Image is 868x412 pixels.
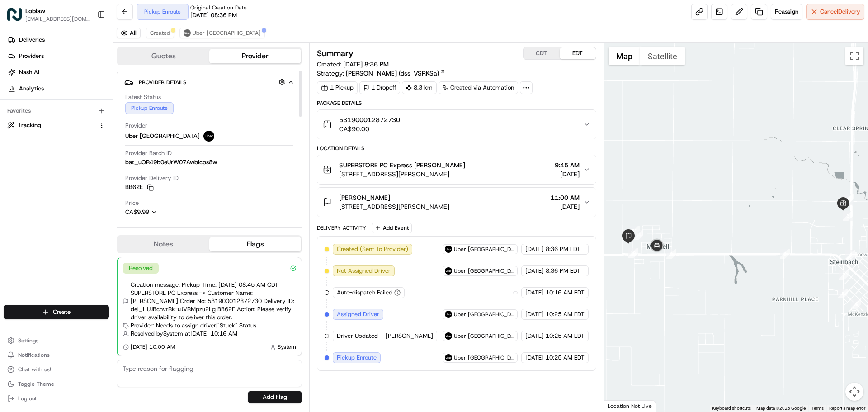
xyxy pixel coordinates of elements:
[604,400,656,412] div: Location Not Live
[829,406,865,411] a: Report a map error
[25,6,45,15] span: Loblaw
[780,249,790,259] div: 8
[76,203,84,210] div: 💻
[64,224,109,231] a: Powered byPylon
[317,155,595,184] button: SUPERSTORE PC Express [PERSON_NAME][STREET_ADDRESS][PERSON_NAME]9:45 AM[DATE]
[4,305,109,319] button: Create
[546,245,580,253] span: 8:36 PM EDT
[179,28,265,38] button: Uber [GEOGRAPHIC_DATA]
[193,29,261,37] span: Uber [GEOGRAPHIC_DATA]
[9,118,61,125] div: Past conversations
[125,149,172,157] span: Provider Batch ID
[9,36,165,51] p: Welcome 👋
[9,86,25,103] img: 1736555255976-a54dd68f-1ca7-489b-9aae-adbdc363a1c4
[606,400,636,412] a: Open this area in Google Maps (opens a new window)
[18,202,69,211] span: Knowledge Base
[337,245,408,253] span: Created (Sent To Provider)
[339,202,449,211] span: [STREET_ADDRESS][PERSON_NAME]
[184,29,191,37] img: uber-new-logo.jpeg
[4,33,113,47] a: Deliveries
[454,332,515,340] span: Uber [GEOGRAPHIC_DATA]
[5,199,73,215] a: 📗Knowledge Base
[150,29,170,37] span: Created
[525,354,544,362] span: [DATE]
[820,8,860,16] span: Cancel Delivery
[317,110,595,139] button: 531900012872730CA$90.00
[131,330,183,338] span: Resolved by System
[248,391,302,403] button: Add Flag
[339,170,465,179] span: [STREET_ADDRESS][PERSON_NAME]
[146,28,174,38] button: Created
[125,208,205,216] button: CA$9.99
[209,49,301,63] button: Provider
[7,121,94,129] a: Tracking
[28,140,76,147] span: Loblaw 12 agents
[771,4,802,20] button: Reassign
[317,69,446,78] div: Strategy:
[317,224,366,232] div: Delivery Activity
[551,193,580,202] span: 11:00 AM
[337,267,391,275] span: Not Assigned Driver
[525,267,544,275] span: [DATE]
[524,47,560,59] button: CDT
[851,299,861,309] div: 6
[131,343,175,350] span: [DATE] 10:00 AM
[73,199,149,215] a: 💻API Documentation
[117,28,141,38] button: All
[124,75,294,90] button: Provider Details
[317,188,595,217] button: [PERSON_NAME][STREET_ADDRESS][PERSON_NAME]11:00 AM[DATE]
[18,165,25,172] img: 1736555255976-a54dd68f-1ca7-489b-9aae-adbdc363a1c4
[339,124,400,133] span: CA$90.00
[9,132,24,146] img: Loblaw 12 agents
[640,47,685,65] button: Show satellite imagery
[185,330,237,338] span: at [DATE] 10:16 AM
[4,392,109,405] button: Log out
[19,52,44,60] span: Providers
[131,322,256,330] span: Provider: Needs to assign driver | "Stuck" Status
[317,145,596,152] div: Location Details
[445,332,452,340] img: uber-new-logo.jpeg
[125,93,161,101] span: Latest Status
[125,208,149,216] span: CA$9.99
[85,202,145,211] span: API Documentation
[4,49,113,63] a: Providers
[7,7,22,22] img: Loblaw
[454,267,515,275] span: Uber [GEOGRAPHIC_DATA]
[402,81,437,94] div: 8.3 km
[775,8,798,16] span: Reassign
[19,36,45,44] span: Deliveries
[317,99,596,107] div: Package Details
[4,334,109,347] button: Settings
[83,140,125,147] span: 20 minutes ago
[525,332,544,340] span: [DATE]
[346,69,439,78] span: [PERSON_NAME] (dss_VSRKSa)
[4,81,113,96] a: Analytics
[843,195,853,205] div: 2
[609,47,640,65] button: Show street map
[78,140,81,147] span: •
[4,349,109,361] button: Notifications
[337,310,379,318] span: Assigned Driver
[125,132,200,140] span: Uber [GEOGRAPHIC_DATA]
[806,4,864,20] button: CancelDelivery
[337,354,377,362] span: Pickup Enroute
[546,354,585,362] span: 10:25 AM EDT
[339,161,465,170] span: SUPERSTORE PC Express [PERSON_NAME]
[25,15,90,23] button: [EMAIL_ADDRESS][DOMAIN_NAME]
[76,165,80,172] span: •
[18,395,37,402] span: Log out
[53,308,71,316] span: Create
[4,4,94,25] button: LoblawLoblaw[EMAIL_ADDRESS][DOMAIN_NAME]
[4,378,109,390] button: Toggle Theme
[154,89,165,100] button: Start new chat
[19,68,39,76] span: Nash AI
[439,81,518,94] div: Created via Automation
[445,246,452,253] img: uber-new-logo.jpeg
[81,165,104,172] span: 9:56 AM
[843,211,853,221] div: 3
[4,65,113,80] a: Nash AI
[845,383,863,401] button: Map camera controls
[844,194,854,204] div: 1
[359,81,400,94] div: 1 Dropoff
[838,289,848,298] div: 5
